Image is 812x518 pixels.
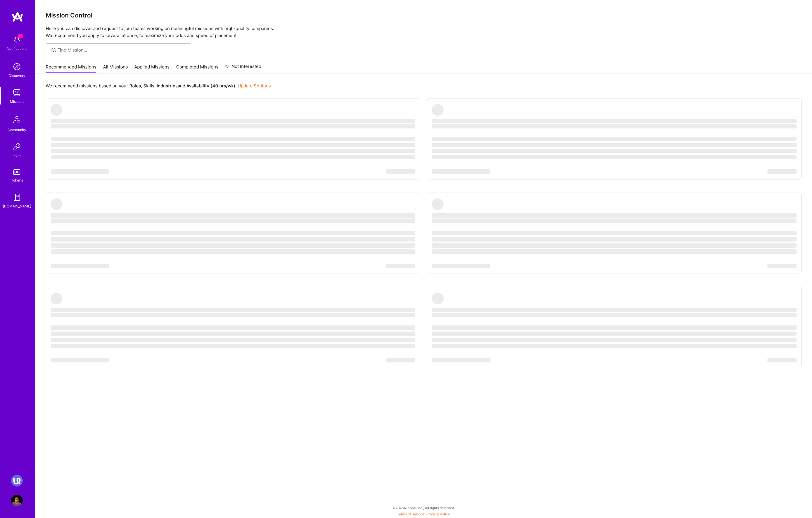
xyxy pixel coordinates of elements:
img: tokens [13,169,20,175]
img: teamwork [11,87,23,98]
div: Discovery [9,73,25,79]
a: User Avatar [10,495,24,506]
a: Terms of Service [397,512,424,516]
img: Ubeya: Team for Workforce Management Software [11,475,23,487]
input: Find Mission... [57,47,187,53]
span: | [397,512,450,516]
a: Not Interested [225,63,261,73]
img: Community [10,113,24,127]
a: Privacy Policy [426,512,450,516]
p: Here you can discover and request to join teams working on meaningful missions with high-quality ... [46,25,802,39]
div: Tokens [11,177,23,183]
div: Notifications [7,45,27,52]
img: guide book [11,191,23,203]
i: icon SearchGrey [50,47,57,53]
div: [DOMAIN_NAME] [3,203,31,209]
b: Industries [157,83,178,89]
img: discovery [11,61,23,73]
p: We recommend missions based on your , , and . [46,83,271,89]
img: Invite [11,141,23,153]
div: © 2025 ATeams Inc., All rights reserved. [35,501,812,515]
b: Skills [143,83,154,89]
a: Recommended Missions [46,64,96,73]
a: Ubeya: Team for Workforce Management Software [10,475,24,487]
div: Missions [10,98,24,105]
img: logo [12,12,23,22]
img: bell [11,34,23,45]
b: Roles [129,83,141,89]
a: Applied Missions [134,64,170,73]
a: All Missions [103,64,128,73]
h3: Mission Control [46,12,802,19]
a: Update Settings [238,83,271,89]
img: User Avatar [11,495,23,506]
span: 3 [18,34,23,38]
b: Availability (40 hrs/wk) [186,83,235,89]
div: Invite [13,153,22,159]
div: Community [8,127,26,133]
a: Completed Missions [176,64,218,73]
